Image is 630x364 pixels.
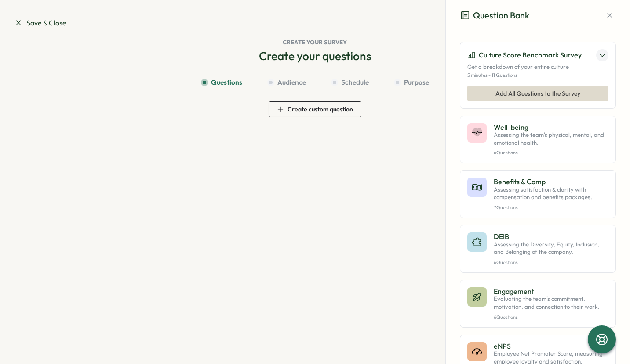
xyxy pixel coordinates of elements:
[331,78,390,87] button: Schedule
[404,78,430,87] span: Purpose
[211,78,243,87] span: Questions
[278,78,306,87] span: Audience
[494,123,608,131] p: Well-being
[494,150,608,156] p: 6 Questions
[460,170,616,218] button: Benefits & CompAssessing satisfaction & clarity with compensation and benefits packages.7Questions
[467,63,608,71] p: Get a breakdown of your entire culture
[494,205,608,211] p: 7 Questions
[494,186,608,201] p: Assessing satisfaction & clarity with compensation and benefits packages.
[259,48,371,64] h2: Create your questions
[494,241,608,256] p: Assessing the Diversity, Equity, Inclusion, and Belonging of the company.
[14,18,66,29] a: Save & Close
[201,78,264,87] button: Questions
[288,106,353,112] span: Create custom question
[460,9,529,22] h3: Question Bank
[494,178,608,186] p: Benefits & Comp
[467,72,608,78] p: 5 minutes - 11 Questions
[267,78,328,87] button: Audience
[269,101,361,117] button: Create custom question
[467,86,608,101] button: Add All Questions to the Survey
[495,86,580,101] span: Add All Questions to the Survey
[494,131,608,146] p: Assessing the team's physical, mental, and emotional health.
[494,314,608,320] p: 6 Questions
[494,295,608,310] p: Evaluating the team's commitment, motivation, and connection to their work.
[479,50,582,61] p: Culture Score Benchmark Survey
[494,287,608,295] p: Engagement
[494,342,608,350] p: eNPS
[460,280,616,328] button: EngagementEvaluating the team's commitment, motivation, and connection to their work.6Questions
[494,260,608,265] p: 6 Questions
[342,78,369,87] span: Schedule
[14,39,616,46] h1: Create your survey
[460,116,616,164] button: Well-beingAssessing the team's physical, mental, and emotional health.6Questions
[460,225,616,273] button: DEIBAssessing the Diversity, Equity, Inclusion, and Belonging of the company.6Questions
[494,232,608,240] p: DEIB
[394,78,430,87] button: Purpose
